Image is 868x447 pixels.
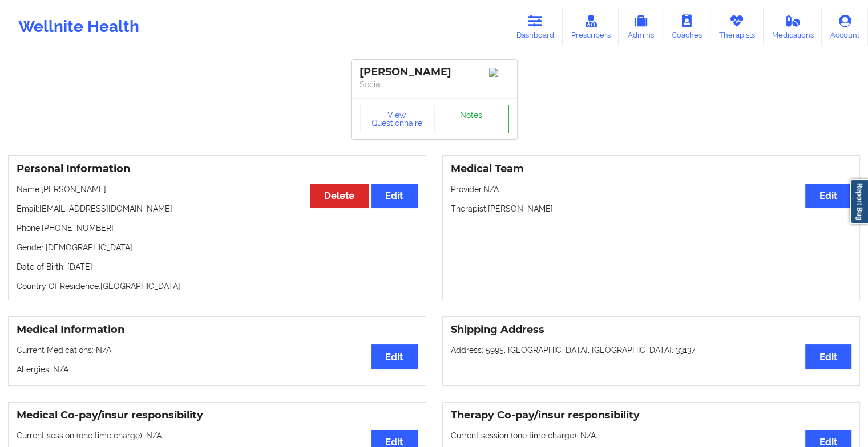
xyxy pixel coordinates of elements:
a: Medications [764,8,822,46]
p: Gender: [DEMOGRAPHIC_DATA] [17,242,418,253]
h3: Personal Information [17,162,418,176]
h3: Therapy Co-pay/insur responsibility [451,409,852,422]
p: Therapist: [PERSON_NAME] [451,203,852,214]
h3: Medical Team [451,162,852,176]
button: View Questionnaire [360,105,435,133]
a: Report Bug [850,179,868,224]
h3: Shipping Address [451,323,852,336]
a: Admins [619,8,663,46]
img: Image%2Fplaceholer-image.png [489,68,509,77]
p: Provider: N/A [451,184,852,195]
p: Allergies: N/A [17,364,418,375]
a: Prescribers [563,8,619,46]
a: Notes [434,105,509,133]
p: Phone: [PHONE_NUMBER] [17,222,418,234]
p: Current session (one time charge): N/A [451,430,852,441]
button: Edit [371,184,417,208]
h3: Medical Information [17,323,418,336]
p: Address: 5995, [GEOGRAPHIC_DATA], [GEOGRAPHIC_DATA], 33137 [451,344,852,356]
a: Coaches [663,8,710,46]
button: Edit [805,184,851,208]
p: Date of Birth: [DATE] [17,261,418,273]
p: Social [360,79,509,90]
button: Edit [371,344,417,369]
button: Delete [310,184,369,208]
p: Current session (one time charge): N/A [17,430,418,441]
h3: Medical Co-pay/insur responsibility [17,409,418,422]
p: Name: [PERSON_NAME] [17,184,418,195]
a: Therapists [710,8,764,46]
p: Current Medications: N/A [17,344,418,356]
p: Country Of Residence: [GEOGRAPHIC_DATA] [17,281,418,292]
div: [PERSON_NAME] [360,66,509,79]
a: Dashboard [508,8,563,46]
p: Email: [EMAIL_ADDRESS][DOMAIN_NAME] [17,203,418,214]
a: Account [822,8,868,46]
button: Edit [805,344,851,369]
